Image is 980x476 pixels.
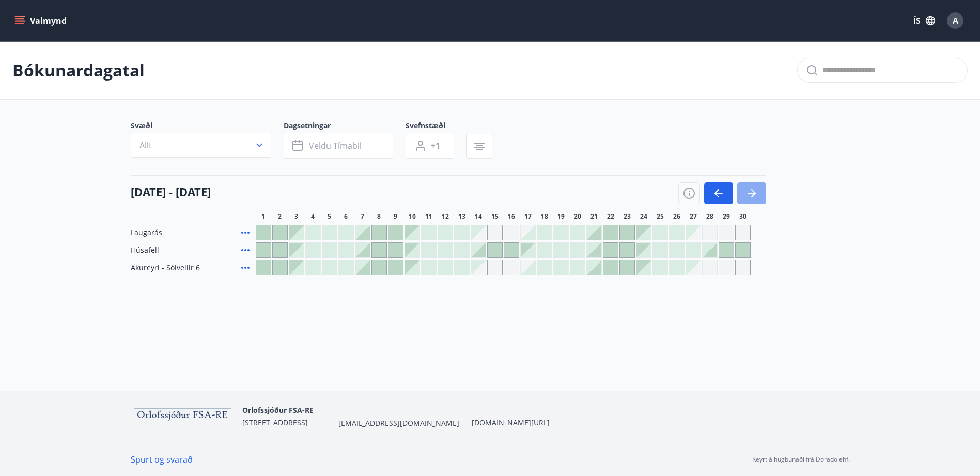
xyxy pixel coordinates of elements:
[242,418,308,427] span: [STREET_ADDRESS]
[406,133,454,159] button: +1
[344,212,348,221] span: 6
[686,260,701,275] div: Gráir dagar eru ekki bókanlegir
[406,120,466,133] span: Svefnstæði
[309,140,362,151] span: Veldu tímabil
[139,140,152,151] span: Allt
[541,212,548,221] span: 18
[131,454,193,465] a: Spurt og svarað
[425,212,432,221] span: 11
[908,11,941,30] button: ÍS
[475,212,482,221] span: 14
[739,212,746,221] span: 30
[702,260,718,275] div: Gráir dagar eru ekki bókanlegir
[471,260,486,275] div: Gráir dagar eru ekki bókanlegir
[278,212,282,221] span: 2
[338,418,459,428] span: [EMAIL_ADDRESS][DOMAIN_NAME]
[640,212,647,221] span: 24
[504,225,519,240] div: Gráir dagar eru ekki bókanlegir
[706,212,713,221] span: 28
[311,212,315,221] span: 4
[131,227,162,238] span: Laugarás
[131,245,159,255] span: Húsafell
[471,225,486,240] div: Gráir dagar eru ekki bókanlegir
[284,120,406,133] span: Dagsetningar
[472,418,550,427] a: [DOMAIN_NAME][URL]
[943,8,968,33] button: A
[261,212,265,221] span: 1
[557,212,565,221] span: 19
[719,260,734,275] div: Gráir dagar eru ekki bókanlegir
[131,184,211,199] h4: [DATE] - [DATE]
[361,212,364,221] span: 7
[702,225,718,240] div: Gráir dagar eru ekki bókanlegir
[328,212,331,221] span: 5
[735,225,751,240] div: Gráir dagar eru ekki bókanlegir
[431,140,440,151] span: +1
[686,225,701,240] div: Gráir dagar eru ekki bókanlegir
[574,212,581,221] span: 20
[131,120,284,133] span: Svæði
[752,455,850,464] p: Keyrt á hugbúnaði frá Dorado ehf.
[953,15,958,26] span: A
[294,212,298,221] span: 3
[491,212,499,221] span: 15
[590,212,598,221] span: 21
[657,212,664,221] span: 25
[607,212,614,221] span: 22
[673,212,680,221] span: 26
[409,212,416,221] span: 10
[394,212,397,221] span: 9
[442,212,449,221] span: 12
[131,405,234,426] img: 9KYmDEypRXG94GXCPf4TxXoKKe9FJA8K7GHHUKiP.png
[690,212,697,221] span: 27
[723,212,730,221] span: 29
[131,133,271,158] button: Allt
[131,263,200,273] span: Akureyri - Sólvellir 6
[487,260,503,275] div: Gráir dagar eru ekki bókanlegir
[12,59,145,82] p: Bókunardagatal
[377,212,381,221] span: 8
[735,260,751,275] div: Gráir dagar eru ekki bókanlegir
[12,11,71,30] button: menu
[458,212,465,221] span: 13
[284,133,393,159] button: Veldu tímabil
[487,225,503,240] div: Gráir dagar eru ekki bókanlegir
[524,212,532,221] span: 17
[508,212,515,221] span: 16
[504,260,519,275] div: Gráir dagar eru ekki bókanlegir
[242,405,314,415] span: Orlofssjóður FSA-RE
[719,225,734,240] div: Gráir dagar eru ekki bókanlegir
[624,212,631,221] span: 23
